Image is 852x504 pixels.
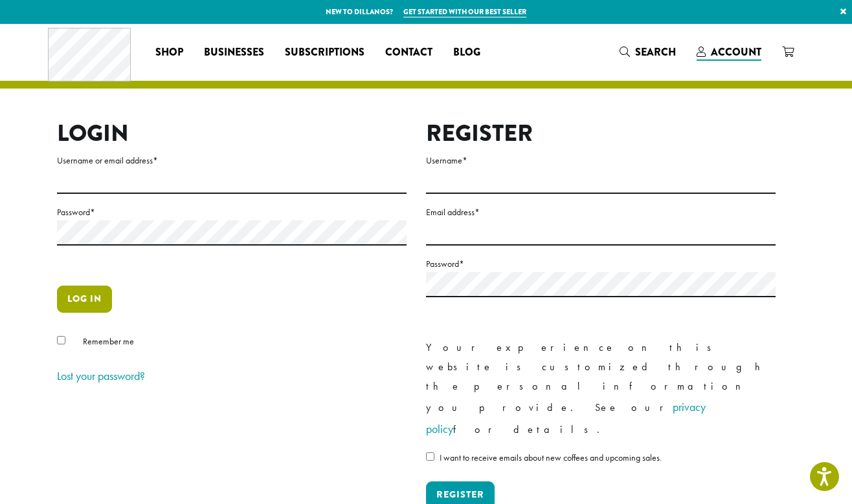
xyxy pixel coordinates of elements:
span: I want to receive emails about new coffees and upcoming sales. [440,452,662,463]
label: Password [57,204,407,220]
label: Username [426,152,776,169]
button: Log in [57,286,112,313]
span: Shop [155,45,183,61]
span: Account [711,45,761,59]
h2: Register [426,120,776,147]
a: Get started with our best seller [403,6,526,17]
span: Contact [385,45,432,61]
a: privacy policy [426,399,706,436]
h2: Login [57,120,407,147]
span: Search [635,45,676,59]
input: I want to receive emails about new coffees and upcoming sales. [426,452,434,461]
label: Username or email address [57,152,407,169]
span: Blog [453,45,480,61]
span: Subscriptions [285,45,364,61]
label: Password [426,256,776,272]
span: Remember me [83,335,134,347]
label: Email address [426,204,776,220]
span: Businesses [204,45,264,61]
p: Your experience on this website is customized through the personal information you provide. See o... [426,338,776,440]
a: Lost your password? [57,368,145,383]
a: Shop [145,42,194,63]
a: Search [609,41,686,63]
